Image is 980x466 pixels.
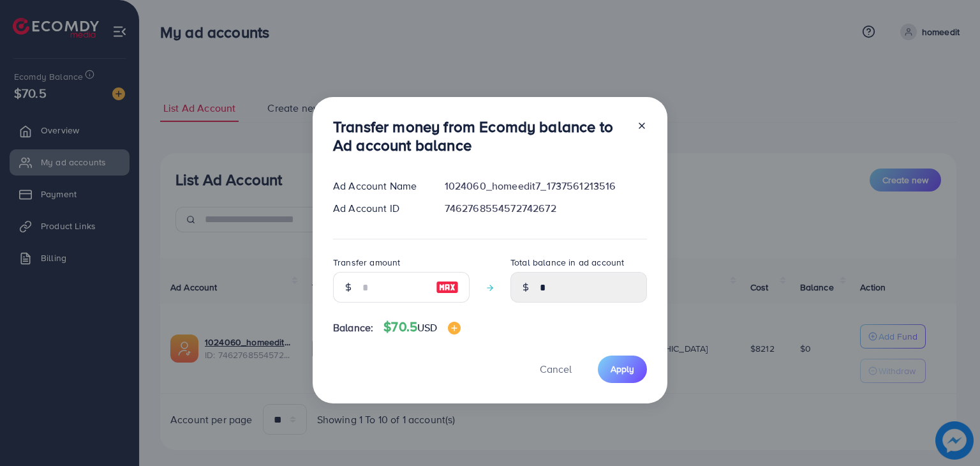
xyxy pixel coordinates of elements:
span: Cancel [540,362,572,376]
h4: $70.5 [383,319,460,335]
img: image [448,322,461,334]
div: 1024060_homeedit7_1737561213516 [434,179,657,193]
div: 7462768554572742672 [434,201,657,216]
span: USD [417,320,437,334]
label: Total balance in ad account [510,256,624,269]
label: Transfer amount [333,256,400,269]
h3: Transfer money from Ecomdy balance to Ad account balance [333,117,627,154]
div: Ad Account Name [323,179,434,193]
span: Apply [611,363,634,375]
img: image [436,280,459,295]
div: Ad Account ID [323,201,434,216]
span: Balance: [333,320,373,335]
button: Apply [598,356,647,383]
button: Cancel [524,356,588,383]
